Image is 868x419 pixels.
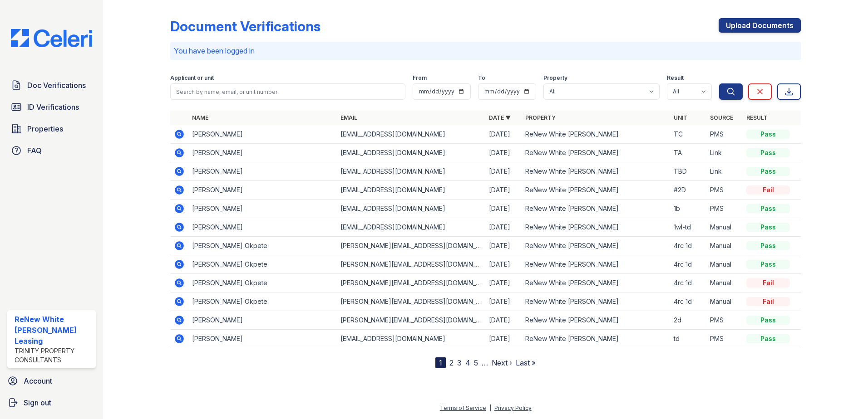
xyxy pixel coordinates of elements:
[188,125,337,144] td: [PERSON_NAME]
[4,372,99,390] a: Account
[27,145,42,156] span: FAQ
[485,311,522,330] td: [DATE]
[706,330,743,348] td: PMS
[522,237,670,255] td: ReNew White [PERSON_NAME]
[485,181,522,200] td: [DATE]
[746,241,790,250] div: Pass
[706,144,743,162] td: Link
[337,255,485,274] td: [PERSON_NAME][EMAIL_ADDRESS][DOMAIN_NAME]
[188,218,337,237] td: [PERSON_NAME]
[830,383,859,410] iframe: chat widget
[485,162,522,181] td: [DATE]
[7,120,96,138] a: Properties
[522,255,670,274] td: ReNew White [PERSON_NAME]
[15,314,92,346] div: ReNew White [PERSON_NAME] Leasing
[522,144,670,162] td: ReNew White [PERSON_NAME]
[746,185,790,195] div: Fail
[188,330,337,348] td: [PERSON_NAME]
[543,74,567,82] label: Property
[485,200,522,218] td: [DATE]
[337,274,485,292] td: [PERSON_NAME][EMAIL_ADDRESS][DOMAIN_NAME]
[746,167,790,176] div: Pass
[525,114,556,121] a: Property
[4,29,99,47] img: CE_Logo_Blue-a8612792a0a2168367f1c8372b55b34899dd931a85d93a1a3d3e32e68fde9ad4.png
[670,292,706,311] td: 4rc 1d
[170,74,214,82] label: Applicant or unit
[706,237,743,255] td: Manual
[670,274,706,292] td: 4rc 1d
[440,404,486,411] a: Terms of Service
[482,357,488,368] span: …
[337,125,485,144] td: [EMAIL_ADDRESS][DOMAIN_NAME]
[746,114,768,121] a: Result
[27,80,86,91] span: Doc Verifications
[746,223,790,232] div: Pass
[485,125,522,144] td: [DATE]
[188,237,337,255] td: [PERSON_NAME] Okpete
[746,130,790,139] div: Pass
[492,358,512,367] a: Next ›
[474,358,478,367] a: 5
[706,125,743,144] td: PMS
[489,114,511,121] a: Date ▼
[192,114,208,121] a: Name
[188,144,337,162] td: [PERSON_NAME]
[670,218,706,237] td: 1wl-td
[485,218,522,237] td: [DATE]
[485,237,522,255] td: [DATE]
[188,311,337,330] td: [PERSON_NAME]
[337,237,485,255] td: [PERSON_NAME][EMAIL_ADDRESS][DOMAIN_NAME]
[24,375,52,386] span: Account
[706,292,743,311] td: Manual
[27,102,79,112] span: ID Verifications
[522,218,670,237] td: ReNew White [PERSON_NAME]
[485,274,522,292] td: [DATE]
[746,204,790,213] div: Pass
[746,148,790,157] div: Pass
[522,162,670,181] td: ReNew White [PERSON_NAME]
[670,162,706,181] td: TBD
[465,358,470,367] a: 4
[337,144,485,162] td: [EMAIL_ADDRESS][DOMAIN_NAME]
[746,316,790,325] div: Pass
[337,162,485,181] td: [EMAIL_ADDRESS][DOMAIN_NAME]
[337,292,485,311] td: [PERSON_NAME][EMAIL_ADDRESS][DOMAIN_NAME]
[522,292,670,311] td: ReNew White [PERSON_NAME]
[670,200,706,218] td: 1b
[337,218,485,237] td: [EMAIL_ADDRESS][DOMAIN_NAME]
[706,200,743,218] td: PMS
[706,311,743,330] td: PMS
[670,181,706,200] td: #2D
[485,255,522,274] td: [DATE]
[670,330,706,348] td: td
[719,18,801,33] a: Upload Documents
[670,311,706,330] td: 2d
[489,404,491,411] div: |
[170,18,321,34] div: Document Verifications
[188,255,337,274] td: [PERSON_NAME] Okpete
[522,274,670,292] td: ReNew White [PERSON_NAME]
[746,278,790,287] div: Fail
[706,218,743,237] td: Manual
[710,114,733,121] a: Source
[706,162,743,181] td: Link
[4,394,99,412] a: Sign out
[706,274,743,292] td: Manual
[746,260,790,269] div: Pass
[188,200,337,218] td: [PERSON_NAME]
[24,397,51,408] span: Sign out
[522,200,670,218] td: ReNew White [PERSON_NAME]
[522,181,670,200] td: ReNew White [PERSON_NAME]
[170,83,405,100] input: Search by name, email, or unit number
[485,330,522,348] td: [DATE]
[706,181,743,200] td: PMS
[522,330,670,348] td: ReNew White [PERSON_NAME]
[478,74,485,82] label: To
[15,346,92,365] div: Trinity Property Consultants
[7,76,96,94] a: Doc Verifications
[188,162,337,181] td: [PERSON_NAME]
[670,125,706,144] td: TC
[494,404,532,411] a: Privacy Policy
[522,125,670,144] td: ReNew White [PERSON_NAME]
[337,311,485,330] td: [PERSON_NAME][EMAIL_ADDRESS][DOMAIN_NAME]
